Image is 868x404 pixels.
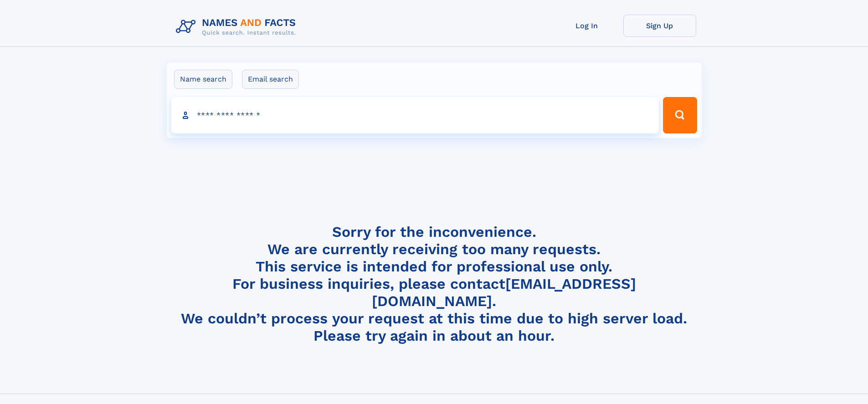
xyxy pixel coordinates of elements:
[550,15,623,37] a: Log In
[172,223,696,345] h4: Sorry for the inconvenience. We are currently receiving too many requests. This service is intend...
[172,15,303,39] img: Logo Names and Facts
[663,97,697,133] button: Search Button
[372,275,636,310] a: [EMAIL_ADDRESS][DOMAIN_NAME]
[174,70,232,89] label: Name search
[171,97,659,133] input: search input
[623,15,696,37] a: Sign Up
[242,70,299,89] label: Email search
